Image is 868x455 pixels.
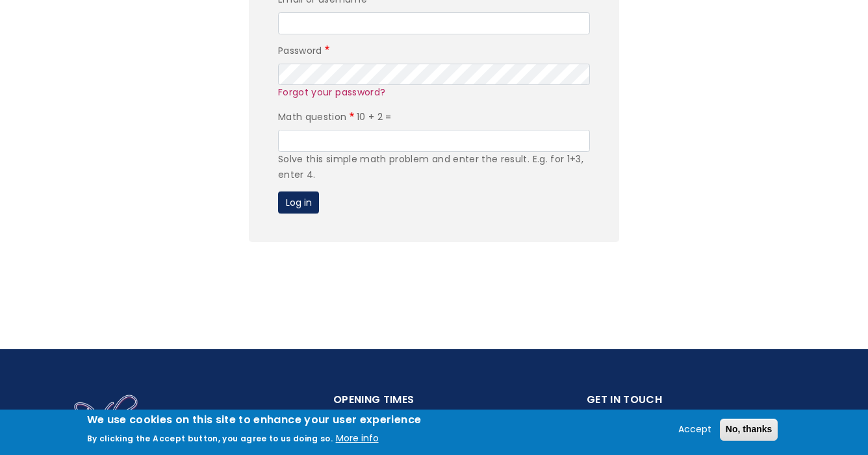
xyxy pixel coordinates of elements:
button: No, thanks [720,419,778,441]
button: Log in [278,191,319,214]
div: 10 + 2 = [278,110,590,182]
label: Math question [278,110,357,125]
button: Accept [673,422,717,437]
img: Home [73,394,138,438]
a: Forgot your password? [278,86,385,99]
h2: Get in touch [587,391,788,417]
label: Password [278,43,332,59]
div: Solve this simple math problem and enter the result. E.g. for 1+3, enter 4. [278,152,590,183]
p: By clicking the Accept button, you agree to us doing so. [87,433,333,444]
button: More info [336,431,379,447]
h2: We use cookies on this site to enhance your user experience [87,413,422,427]
h2: Opening Times [333,391,535,417]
